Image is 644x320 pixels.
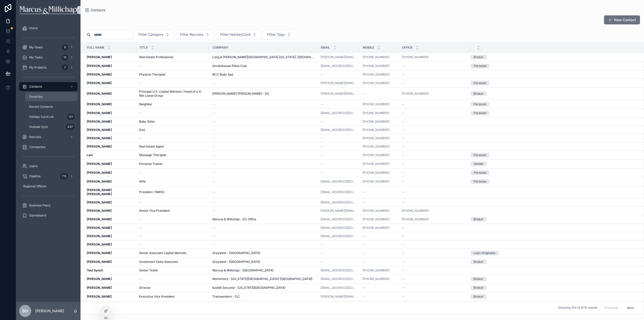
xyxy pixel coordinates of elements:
span: Contacts [91,8,106,13]
a: -- [402,145,467,149]
a: [PHONE_NUMBER] [363,81,389,85]
a: -- [139,111,206,115]
span: -- [212,145,215,149]
span: -- [212,180,215,184]
a: Personal [471,170,637,175]
a: [PERSON_NAME] [87,180,133,184]
div: Broker [474,55,484,59]
a: [PHONE_NUMBER] [363,209,396,213]
span: Baby Sitter [139,120,155,124]
span: Real Estate Professional [139,55,173,59]
a: [PERSON_NAME] [87,171,133,175]
a: [PHONE_NUMBER] [363,120,389,124]
span: -- [402,162,405,166]
a: Gameboard [19,211,77,220]
a: [PHONE_NUMBER] [363,102,389,106]
span: Users [29,164,37,168]
a: [EMAIL_ADDRESS][DOMAIN_NAME] [320,180,356,184]
a: [PERSON_NAME][EMAIL_ADDRESS][DOMAIN_NAME] [320,55,356,59]
span: Home [29,26,38,30]
span: -- [212,81,215,85]
span: -- [320,73,324,77]
a: [EMAIL_ADDRESS][DOMAIN_NAME] [320,111,356,115]
a: [PERSON_NAME] [87,145,133,149]
a: Outlook Sync497 [25,122,77,131]
a: [PHONE_NUMBER] [363,162,389,166]
a: Lexi [87,153,133,157]
a: [PHONE_NUMBER] [363,55,396,59]
span: -- [139,81,142,85]
span: -- [402,73,405,77]
span: -- [212,111,215,115]
a: [PERSON_NAME] [87,81,133,85]
a: [PHONE_NUMBER] [363,64,396,68]
span: -- [402,64,405,68]
a: [PERSON_NAME] [87,217,133,221]
strong: [PERSON_NAME] [87,145,112,148]
a: [EMAIL_ADDRESS][DOMAIN_NAME] [320,217,356,221]
span: -- [139,171,142,175]
a: [EMAIL_ADDRESS][DOMAIN_NAME] [320,64,356,68]
a: -- [212,81,314,85]
a: [PHONE_NUMBER] [402,55,429,59]
button: Select Button [263,30,295,39]
a: [EMAIL_ADDRESS][DOMAIN_NAME] [320,200,356,204]
div: 151 [67,114,74,120]
span: -- [402,200,405,204]
span: -- [320,171,324,175]
a: Personal [471,64,637,68]
a: [PERSON_NAME] [87,55,133,59]
a: -- [402,153,467,157]
a: [PHONE_NUMBER] [363,73,389,77]
a: [PERSON_NAME][EMAIL_ADDRESS][DOMAIN_NAME] [320,81,356,85]
a: Wife [139,180,206,184]
a: [PERSON_NAME] [87,64,133,68]
a: -- [212,153,314,157]
strong: Lexi [87,153,93,157]
div: Personal [474,179,486,184]
span: -- [139,217,142,221]
a: Real Estate Professional [139,55,206,59]
a: Favorites [25,92,77,101]
a: -- [402,102,467,106]
a: Personal [471,179,637,184]
span: -- [402,102,405,106]
span: -- [320,145,324,149]
span: -- [402,136,405,140]
span: Real Estate Agent [139,145,164,149]
button: Select Button [216,30,261,39]
div: 497 [66,124,74,130]
div: Personal [474,111,486,115]
a: [PERSON_NAME] [87,136,133,140]
a: -- [320,171,356,175]
span: -- [139,111,142,115]
a: Neighbor [139,102,206,106]
a: [PERSON_NAME] [87,111,133,115]
a: -- [402,111,467,115]
span: Massage Therapist [139,153,166,157]
span: -- [139,200,142,204]
a: [PHONE_NUMBER] [363,145,396,149]
a: -- [212,180,314,184]
strong: [PERSON_NAME] [87,120,112,123]
a: Broker [471,217,637,222]
span: My Goals [29,45,43,49]
a: Recruits [19,132,77,141]
a: [PHONE_NUMBER] [363,209,389,213]
a: [PHONE_NUMBER] [402,92,467,96]
span: -- [402,120,405,124]
a: [PERSON_NAME] [87,128,133,132]
a: [PHONE_NUMBER] [363,128,389,132]
a: President / NMHC [139,190,206,194]
a: -- [212,171,314,175]
span: My Tasks [29,55,43,59]
a: -- [212,145,314,149]
a: -- [363,92,396,96]
strong: [PERSON_NAME] [87,162,112,166]
span: -- [320,136,324,140]
a: [PHONE_NUMBER] [402,92,429,96]
a: -- [212,209,314,213]
a: [PHONE_NUMBER] [363,153,396,157]
a: -- [402,136,467,140]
